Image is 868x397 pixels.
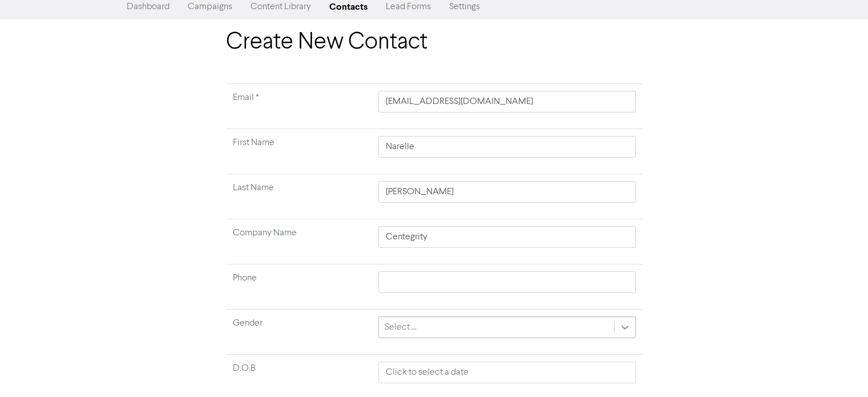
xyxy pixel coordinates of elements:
div: Select ... [385,320,417,334]
td: Phone [226,264,372,310]
td: Required [226,84,372,129]
td: First Name [226,129,372,174]
td: Company Name [226,219,372,264]
input: Click to select a date [378,362,635,383]
iframe: Chat Widget [811,342,868,397]
td: Gender [226,310,372,355]
h1: Create New Contact [226,29,643,56]
td: Last Name [226,174,372,219]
